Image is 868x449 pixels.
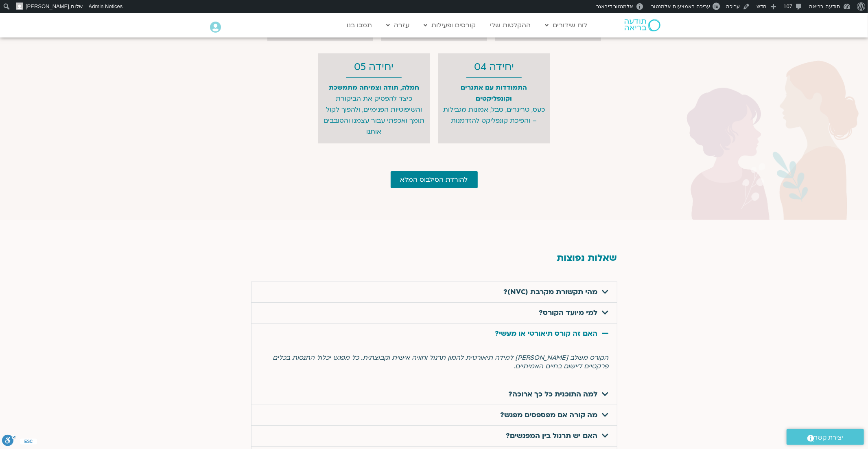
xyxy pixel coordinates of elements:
img: תודעה בריאה [625,19,660,31]
span: עריכה באמצעות אלמנטור [651,3,710,9]
a: האם זה קורס תיאורטי או מעשי? [495,329,598,338]
strong: חמלה, תודה וצמיחה מתמשכת [329,83,419,92]
div: מהי תקשורת מקרבת (NVC)? [251,282,617,302]
a: להורדת הסילבוס המלא [391,171,478,188]
p: כעס, טריגרים, סבל, אמונות מגבילות – והפיכת קונפליקט להזדמנות [442,82,546,126]
span: [PERSON_NAME] [26,3,69,9]
a: לוח שידורים [541,18,592,33]
a: האם יש תרגול בין המפגשים? [506,431,598,440]
div: מה קורה אם מפספסים מפגש? [251,405,617,425]
span: הקורס משלב [PERSON_NAME] למידה תיאורטית להמון תרגול וחוויה אישית וקבוצתית. כל מפגש יכלול התנסות ב... [273,353,609,371]
div: האם יש תרגול בין המפגשים? [251,426,617,446]
a: למה התוכנית כל כך ארוכה? [509,390,598,399]
h2: שאלות נפוצות [251,253,617,263]
a: עזרה [383,18,414,33]
div: האם זה קורס תיאורטי או מעשי? [251,344,617,384]
a: יצירת קשר [787,429,864,445]
p: כיצד להפסיק את הביקורת והשיפוטיות הפנימיים, ולהפוך לקול תומך ואכפתי עבור עצמנו והסובבים אותנו [322,82,426,137]
a: למי מיועד הקורס? [539,308,598,317]
span: יצירת קשר [814,432,844,443]
div: למה התוכנית כל כך ארוכה? [251,384,617,405]
span: להורדת הסילבוס המלא [400,176,468,183]
a: מה קורה אם מפספסים מפגש? [501,410,598,420]
a: תמכו בנו [343,18,376,33]
a: מהי תקשורת מקרבת (NVC)? [504,287,598,297]
div: האם זה קורס תיאורטי או מעשי? [251,324,617,344]
strong: התמודדות עם אתגרים וקונפליקטים [461,83,527,103]
div: למי מיועד הקורס? [251,303,617,323]
a: קורסים ופעילות [420,18,480,33]
a: ההקלטות שלי [486,18,535,33]
h2: יחידה 05 [326,62,422,73]
h2: יחידה 04 [446,62,542,73]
